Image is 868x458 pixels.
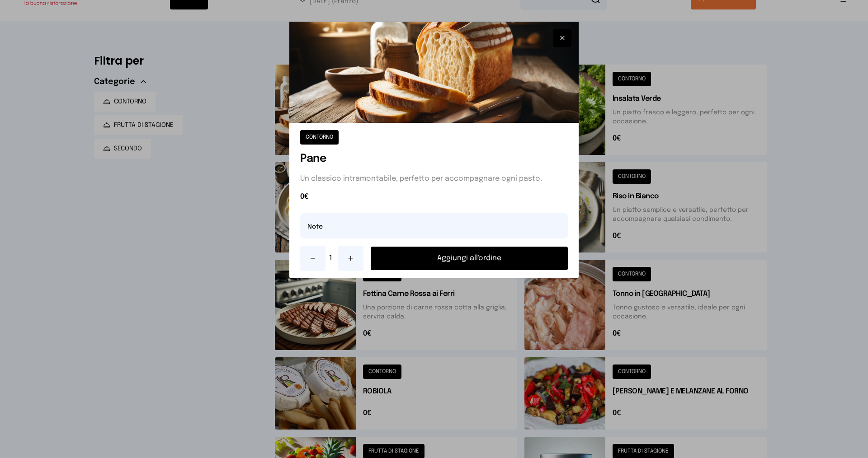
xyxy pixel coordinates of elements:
[300,130,339,145] button: CONTORNO
[329,253,335,264] span: 1
[300,152,568,166] h1: Pane
[300,192,568,202] span: 0€
[300,173,568,184] p: Un classico intramontabile, perfetto per accompagnare ogni pasto.
[371,247,568,270] button: Aggiungi all'ordine
[289,22,579,123] img: Pane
